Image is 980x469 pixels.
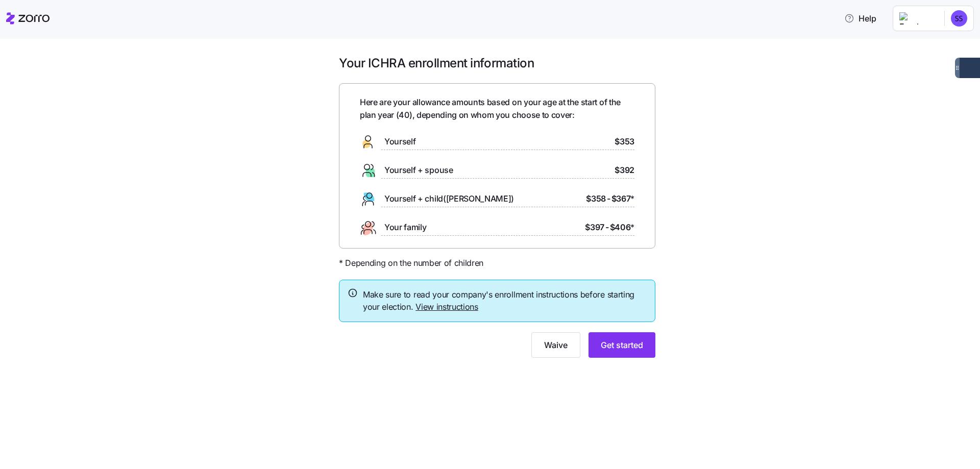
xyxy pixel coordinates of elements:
[610,221,634,234] span: $406
[615,135,634,148] span: $353
[339,257,483,269] span: * Depending on the number of children
[360,96,634,121] span: Here are your allowance amounts based on your age at the start of the plan year ( 40 ), depending...
[544,339,568,351] span: Waive
[363,288,647,314] span: Make sure to read your company's enrollment instructions before starting your election.
[586,192,606,205] span: $358
[585,221,604,234] span: $397
[589,332,655,358] button: Get started
[605,221,609,234] span: -
[615,164,634,177] span: $392
[836,8,885,29] button: Help
[384,135,415,148] span: Yourself
[607,192,610,205] span: -
[384,192,514,205] span: Yourself + child([PERSON_NAME])
[611,192,634,205] span: $367
[384,164,453,177] span: Yourself + spouse
[384,221,426,234] span: Your family
[415,302,478,312] a: View instructions
[844,12,876,24] span: Help
[339,55,655,71] h1: Your ICHRA enrollment information
[899,12,936,24] img: Employer logo
[531,332,580,358] button: Waive
[601,339,643,351] span: Get started
[951,10,967,27] img: 38076feb32477f5810353c5cd14fe8ea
